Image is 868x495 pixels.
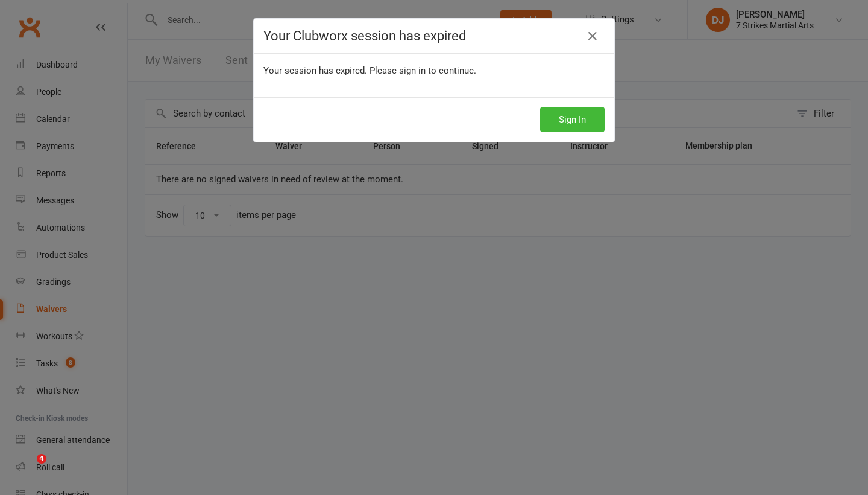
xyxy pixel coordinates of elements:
iframe: Intercom live chat [12,454,41,483]
button: Sign In [540,107,605,132]
a: Close [583,27,602,46]
h4: Your Clubworx session has expired [263,28,605,43]
span: Your session has expired. Please sign in to continue. [263,65,476,76]
span: 4 [37,454,46,464]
